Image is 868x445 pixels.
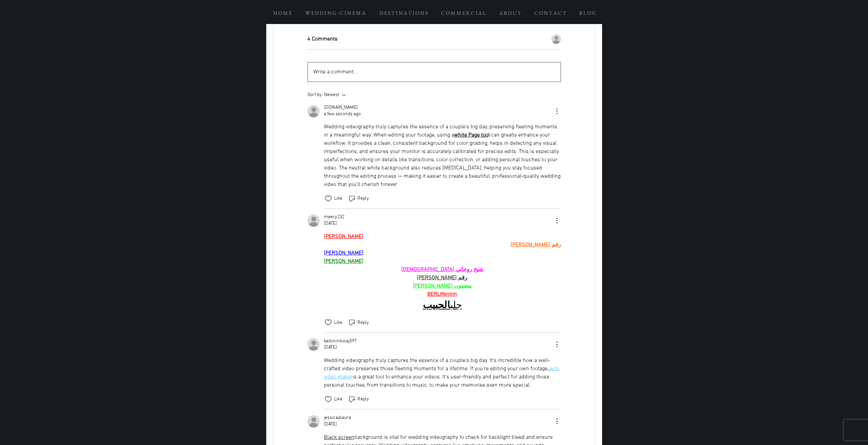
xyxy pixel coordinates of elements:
[324,91,339,99] div: Newest
[356,320,369,326] span: Reply
[553,340,561,349] button: More Actions
[450,300,462,312] a: جلب
[492,7,528,19] a: A B O U T
[454,132,488,139] a: ​white Page too
[324,132,562,188] span: ​ can greatly enhance your workflow. It provides a clean, consistent background for color grading...
[417,274,467,281] a: رقم [PERSON_NAME]
[324,105,358,111] a: [DOMAIN_NAME]
[324,338,357,345] a: belkinnikolaj597
[401,266,483,273] a: شيخ روحاني [DEMOGRAPHIC_DATA]
[528,7,573,19] a: C O N T A C T
[435,7,492,19] a: C O M M E R C I A L
[313,69,358,75] span: Write a comment...
[348,318,369,327] button: Reply
[302,7,369,19] p: W E D D I N G - C I N E M A
[356,196,369,201] span: Reply
[298,7,372,19] a: W E D D I N G - C I N E M A
[553,216,561,225] button: More Actions
[553,107,561,115] button: More Actions
[324,344,337,351] span: [DATE]
[348,195,369,203] button: Reply
[333,194,342,203] span: Like
[789,415,868,445] iframe: Wix Chat
[496,7,524,19] p: A B O U T
[372,7,435,19] a: D E S T I N A T I O N S
[266,7,298,19] a: H O M E
[356,396,369,402] span: Reply
[307,91,403,99] button: Sort by:Newest
[531,7,570,19] p: C O N T A C T
[551,34,561,44] button: whitepage.dev account
[324,233,364,240] a: [PERSON_NAME]
[324,374,551,389] span: is a great tool to enhance your videos. It’s user-friendly and perfect for adding those personal ...
[333,318,342,327] span: Like
[553,417,561,425] button: More Actions
[333,395,342,403] span: Like
[324,318,333,327] button: Likes icon unchecked
[423,300,450,312] a: الحبيب
[324,195,333,203] button: Likes icon unchecked
[324,415,351,421] a: jessicaalaura
[573,7,602,19] a: B L O G
[324,111,361,118] span: a few seconds ago
[324,395,333,403] button: Likes icon unchecked
[511,242,561,248] a: رقم [PERSON_NAME]
[438,7,489,19] p: C O M M E R C I A L
[324,124,559,139] span: Wedding videography truly captures the essence of a couple’s big day, preserving fleeting moments...
[427,291,457,298] a: BERLINintim
[324,421,337,428] span: [DATE]
[324,221,337,227] span: [DATE]
[307,36,551,42] h2: 4 Comments
[308,62,561,82] button: Write a comment...
[270,7,295,19] p: H O M E
[576,7,599,19] p: B L O G
[324,434,354,441] a: Black screen
[324,250,364,257] a: [PERSON_NAME]
[324,258,364,265] a: [PERSON_NAME]
[413,283,472,290] a: [PERSON_NAME] مضمون
[324,357,550,372] span: Wedding videography truly captures the essence of a couple's big day. It's incredible how a well-...
[348,395,369,403] button: Reply
[266,7,602,19] nav: Site
[376,7,431,19] p: D E S T I N A T I O N S
[324,214,344,221] a: meery232
[488,132,490,139] span: l​
[307,91,324,99] span: Sort by:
